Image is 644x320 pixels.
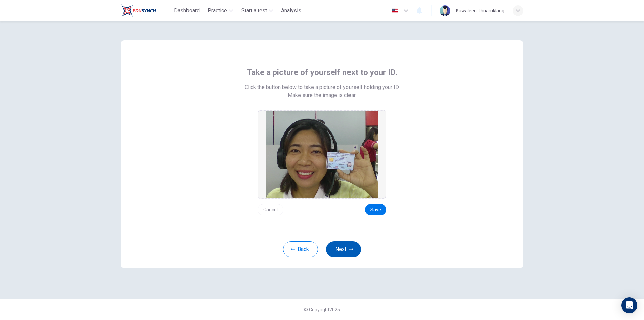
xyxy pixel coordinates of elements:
span: Practice [208,7,227,15]
span: Start a test [241,7,267,15]
span: Make sure the image is clear. [288,91,356,99]
span: © Copyright 2025 [304,307,340,312]
button: Back [283,241,318,257]
a: Train Test logo [121,4,171,17]
div: Open Intercom Messenger [621,297,637,313]
button: Analysis [278,5,304,17]
button: Dashboard [171,5,202,17]
button: Start a test [238,5,276,17]
img: Profile picture [440,5,450,16]
span: Dashboard [174,7,200,15]
img: en [391,8,399,13]
span: Click the button below to take a picture of yourself holding your ID. [245,83,400,91]
div: Kawaleen Thuamklang [456,7,504,15]
span: Analysis [281,7,301,15]
button: Next [326,241,361,257]
button: Save [365,204,386,215]
img: preview screemshot [266,111,378,198]
span: Take a picture of yourself next to your ID. [247,67,397,78]
img: Train Test logo [121,4,156,17]
button: Cancel [258,204,283,215]
button: Practice [205,5,236,17]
